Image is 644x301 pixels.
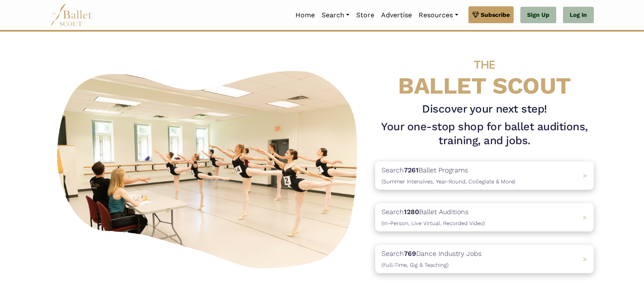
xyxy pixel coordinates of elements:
h3: Discover your next step! [375,102,594,116]
p: Search Ballet Programs [382,165,515,186]
p: Search Dance Industry Jobs [382,248,482,270]
img: A group of ballerinas talking to each other in a ballet studio [50,62,368,274]
span: (Summer Intensives, Year-Round, Collegiate & More) [382,178,515,185]
a: Store [353,6,378,24]
b: 1280 [404,208,419,216]
a: Advertise [378,6,415,24]
span: > [583,172,587,180]
b: 7261 [404,166,419,174]
a: Search769Dance Industry Jobs(Full-Time, Gig & Teaching) > [375,245,594,273]
a: Resources [415,6,461,24]
a: Search [318,6,353,24]
a: Search7261Ballet Programs(Summer Intensives, Year-Round, Collegiate & More)> [375,161,594,190]
a: Subscribe [468,6,514,23]
span: (Full-Time, Gig & Teaching) [382,262,449,268]
span: THE [474,58,495,72]
span: Subscribe [481,10,510,19]
img: gem.svg [472,10,479,19]
a: Home [292,6,318,24]
span: > [583,255,587,263]
h4: BALLET SCOUT [375,48,594,99]
span: (In-Person, Live Virtual, Recorded Video) [382,220,485,226]
a: Search1280Ballet Auditions(In-Person, Live Virtual, Recorded Video) > [375,203,594,231]
a: Log In [563,7,594,24]
span: > [583,213,587,221]
h1: Your one-stop shop for ballet auditions, training, and jobs. [375,120,594,148]
p: Search Ballet Auditions [382,207,485,228]
a: Sign Up [520,7,556,24]
b: 769 [404,250,416,258]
